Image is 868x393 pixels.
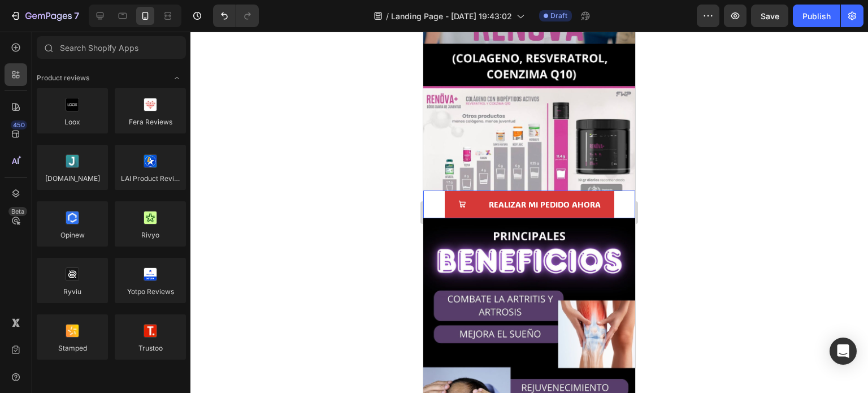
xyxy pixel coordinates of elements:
[751,5,788,27] button: Save
[391,10,512,22] span: Landing Page - [DATE] 19:43:02
[37,36,186,59] input: Search Shopify Apps
[830,338,857,365] div: Open Intercom Messenger
[213,5,259,27] div: Undo/Redo
[761,11,779,21] span: Save
[168,69,186,87] span: Toggle open
[802,10,831,22] div: Publish
[8,207,27,216] div: Beta
[386,10,389,22] span: /
[37,73,89,83] span: Product reviews
[5,5,84,27] button: 7
[793,5,840,27] button: Publish
[550,11,567,21] span: Draft
[423,32,635,393] iframe: Design area
[74,9,79,23] p: 7
[11,120,27,129] div: 450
